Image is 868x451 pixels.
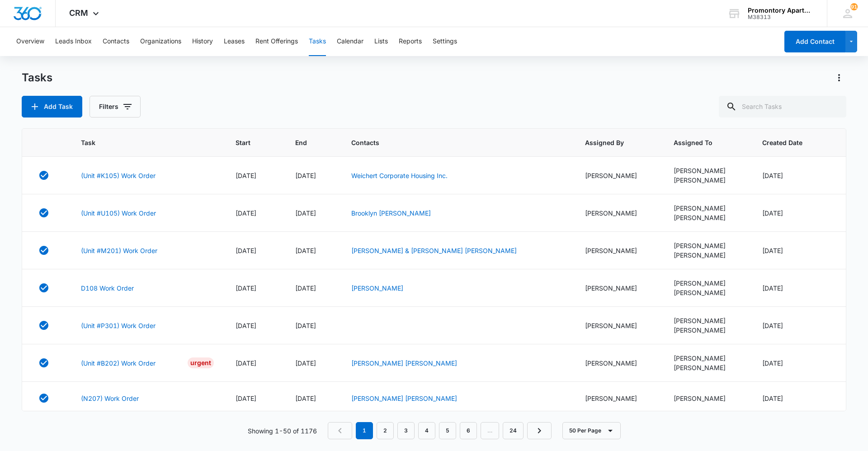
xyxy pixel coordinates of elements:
[399,27,422,56] button: Reports
[674,250,741,260] div: [PERSON_NAME]
[762,138,818,147] span: Created Date
[562,422,621,439] button: 50 Per Page
[81,246,157,255] a: (Unit #M201) Work Order
[295,284,316,292] span: [DATE]
[224,27,245,56] button: Leases
[585,246,652,255] div: [PERSON_NAME]
[585,138,639,147] span: Assigned By
[527,422,552,439] a: Next Page
[236,138,260,147] span: Start
[850,3,858,10] span: 91
[295,247,316,254] span: [DATE]
[460,422,477,439] a: Page 6
[762,322,783,329] span: [DATE]
[295,359,316,367] span: [DATE]
[236,284,256,292] span: [DATE]
[236,359,256,367] span: [DATE]
[674,138,727,147] span: Assigned To
[140,27,181,56] button: Organizations
[295,322,316,329] span: [DATE]
[585,171,652,180] div: [PERSON_NAME]
[674,363,741,372] div: [PERSON_NAME]
[351,395,457,402] a: [PERSON_NAME] [PERSON_NAME]
[351,209,431,217] a: Brooklyn [PERSON_NAME]
[295,138,316,147] span: End
[328,422,552,439] nav: Pagination
[674,166,741,175] div: [PERSON_NAME]
[81,358,156,368] a: (Unit #B202) Work Order
[248,426,317,436] p: Showing 1-50 of 1176
[762,395,783,402] span: [DATE]
[585,394,652,403] div: [PERSON_NAME]
[351,359,457,367] a: [PERSON_NAME] [PERSON_NAME]
[351,284,403,292] a: [PERSON_NAME]
[337,27,363,56] button: Calendar
[236,209,256,217] span: [DATE]
[784,31,845,52] button: Add Contact
[22,71,52,85] h1: Tasks
[309,27,326,56] button: Tasks
[69,8,88,18] span: CRM
[585,283,652,293] div: [PERSON_NAME]
[674,213,741,222] div: [PERSON_NAME]
[236,395,256,402] span: [DATE]
[503,422,524,439] a: Page 24
[433,27,457,56] button: Settings
[356,422,373,439] em: 1
[90,96,141,117] button: Filters
[81,283,134,293] a: D108 Work Order
[762,359,783,367] span: [DATE]
[81,321,156,330] a: (Unit #P301) Work Order
[674,325,741,335] div: [PERSON_NAME]
[585,208,652,218] div: [PERSON_NAME]
[719,96,846,117] input: Search Tasks
[351,138,550,147] span: Contacts
[236,322,256,329] span: [DATE]
[397,422,415,439] a: Page 3
[22,96,82,117] button: Add Task
[762,247,783,254] span: [DATE]
[81,138,201,147] span: Task
[674,278,741,288] div: [PERSON_NAME]
[748,14,814,20] div: account id
[351,172,448,179] a: Weichert Corporate Housing Inc.
[762,209,783,217] span: [DATE]
[762,172,783,179] span: [DATE]
[674,241,741,250] div: [PERSON_NAME]
[762,284,783,292] span: [DATE]
[81,208,156,218] a: (Unit #U105) Work Order
[832,70,846,85] button: Actions
[55,27,92,56] button: Leads Inbox
[418,422,435,439] a: Page 4
[81,394,139,403] a: (N207) Work Order
[192,27,213,56] button: History
[585,358,652,368] div: [PERSON_NAME]
[748,7,814,14] div: account name
[255,27,298,56] button: Rent Offerings
[236,247,256,254] span: [DATE]
[850,3,858,10] div: notifications count
[103,27,129,56] button: Contacts
[674,394,741,403] div: [PERSON_NAME]
[16,27,44,56] button: Overview
[236,172,256,179] span: [DATE]
[188,357,214,368] div: Urgent
[674,316,741,325] div: [PERSON_NAME]
[374,27,388,56] button: Lists
[81,171,156,180] a: (Unit #K105) Work Order
[674,203,741,213] div: [PERSON_NAME]
[585,321,652,330] div: [PERSON_NAME]
[674,288,741,297] div: [PERSON_NAME]
[295,395,316,402] span: [DATE]
[295,209,316,217] span: [DATE]
[295,172,316,179] span: [DATE]
[674,175,741,185] div: [PERSON_NAME]
[377,422,394,439] a: Page 2
[439,422,456,439] a: Page 5
[674,353,741,363] div: [PERSON_NAME]
[351,247,517,254] a: [PERSON_NAME] & [PERSON_NAME] [PERSON_NAME]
